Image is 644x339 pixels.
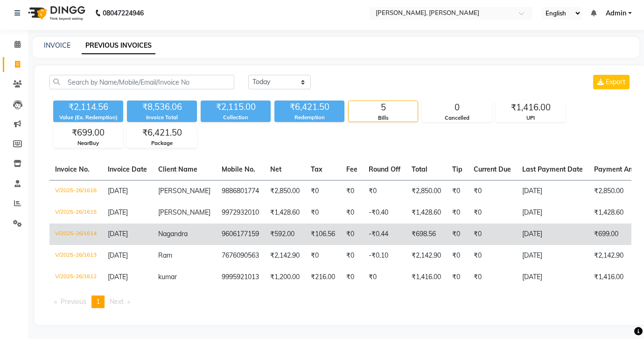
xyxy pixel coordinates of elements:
[496,114,565,122] div: UPI
[447,180,468,202] td: ₹0
[158,208,210,216] span: [PERSON_NAME]
[468,180,517,202] td: ₹0
[82,37,155,54] a: PREVIOUS INVOICES
[127,114,197,122] div: Invoice Total
[216,180,265,202] td: 9886801774
[363,224,406,245] td: -₹0.44
[55,165,90,173] span: Invoice No.
[108,230,128,238] span: [DATE]
[363,202,406,224] td: -₹0.40
[305,224,341,245] td: ₹106.56
[274,114,344,122] div: Redemption
[201,114,271,122] div: Collection
[341,224,363,245] td: ₹0
[606,8,626,18] span: Admin
[110,297,124,306] span: Next
[158,165,197,173] span: Client Name
[363,180,406,202] td: ₹0
[108,208,128,216] span: [DATE]
[349,101,418,114] div: 5
[54,126,123,139] div: ₹699.00
[274,101,344,114] div: ₹6,421.50
[517,202,588,224] td: [DATE]
[216,245,265,267] td: 7676090563
[265,202,305,224] td: ₹1,428.60
[49,180,102,202] td: V/2025-26/1616
[422,114,491,122] div: Cancelled
[363,245,406,267] td: -₹0.10
[265,245,305,267] td: ₹2,142.90
[341,180,363,202] td: ₹0
[49,245,102,267] td: V/2025-26/1613
[108,187,128,195] span: [DATE]
[265,224,305,245] td: ₹592.00
[474,165,511,173] span: Current Due
[53,114,123,122] div: Value (Ex. Redemption)
[363,267,406,288] td: ₹0
[593,75,630,89] button: Export
[468,267,517,288] td: ₹0
[49,296,631,308] nav: Pagination
[517,245,588,267] td: [DATE]
[158,273,177,281] span: kumar
[61,297,86,306] span: Previous
[406,224,447,245] td: ₹698.56
[468,202,517,224] td: ₹0
[349,114,418,122] div: Bills
[201,101,271,114] div: ₹2,115.00
[222,165,255,173] span: Mobile No.
[412,165,427,173] span: Total
[127,139,196,147] div: Package
[517,224,588,245] td: [DATE]
[447,245,468,267] td: ₹0
[216,224,265,245] td: 9606177159
[406,267,447,288] td: ₹1,416.00
[44,41,70,50] a: INVOICE
[108,251,128,260] span: [DATE]
[341,245,363,267] td: ₹0
[447,202,468,224] td: ₹0
[305,202,341,224] td: ₹0
[265,180,305,202] td: ₹2,850.00
[496,101,565,114] div: ₹1,416.00
[49,75,234,89] input: Search by Name/Mobile/Email/Invoice No
[54,139,123,147] div: NearBuy
[447,267,468,288] td: ₹0
[468,245,517,267] td: ₹0
[49,224,102,245] td: V/2025-26/1614
[49,267,102,288] td: V/2025-26/1612
[305,245,341,267] td: ₹0
[311,165,322,173] span: Tax
[158,187,210,195] span: [PERSON_NAME]
[517,267,588,288] td: [DATE]
[341,202,363,224] td: ₹0
[452,165,462,173] span: Tip
[341,267,363,288] td: ₹0
[216,202,265,224] td: 9972932010
[49,202,102,224] td: V/2025-26/1615
[406,180,447,202] td: ₹2,850.00
[108,165,147,173] span: Invoice Date
[522,165,583,173] span: Last Payment Date
[305,267,341,288] td: ₹216.00
[406,245,447,267] td: ₹2,142.90
[447,224,468,245] td: ₹0
[606,78,625,86] span: Export
[346,165,357,173] span: Fee
[127,126,196,139] div: ₹6,421.50
[468,224,517,245] td: ₹0
[216,267,265,288] td: 9995921013
[127,101,197,114] div: ₹8,536.06
[422,101,491,114] div: 0
[53,101,123,114] div: ₹2,114.56
[369,165,400,173] span: Round Off
[158,251,172,260] span: Ram
[517,180,588,202] td: [DATE]
[96,297,100,306] span: 1
[305,180,341,202] td: ₹0
[265,267,305,288] td: ₹1,200.00
[270,165,281,173] span: Net
[158,230,188,238] span: Nagandra
[108,273,128,281] span: [DATE]
[406,202,447,224] td: ₹1,428.60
